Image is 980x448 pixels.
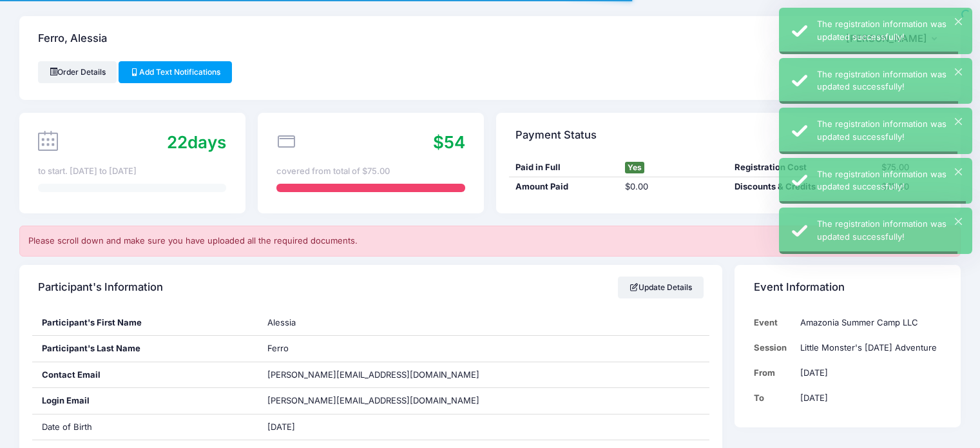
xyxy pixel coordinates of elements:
[619,180,728,193] div: $0.00
[433,132,465,152] span: $54
[955,218,962,225] button: ×
[817,68,962,93] div: The registration information was updated successfully!
[955,118,962,125] button: ×
[955,18,962,25] button: ×
[267,422,295,432] span: [DATE]
[267,317,296,327] span: Alessia
[794,360,941,385] td: [DATE]
[276,165,465,178] div: covered from total of $75.00
[167,130,226,155] div: days
[38,269,163,306] h4: Participant's Information
[754,269,845,306] h4: Event Information
[754,335,794,360] td: Session
[754,310,794,335] td: Event
[955,68,962,75] button: ×
[817,168,962,193] div: The registration information was updated successfully!
[167,132,187,152] span: 22
[38,21,107,57] h4: Ferro, Alessia
[509,161,619,174] div: Paid in Full
[32,414,258,440] div: Date of Birth
[955,168,962,175] button: ×
[32,388,258,414] div: Login Email
[794,335,941,360] td: Little Monster's [DATE] Adventure
[38,165,226,178] div: to start. [DATE] to [DATE]
[794,310,941,335] td: Amazonia Summer Camp LLC
[515,117,597,153] h4: Payment Status
[267,343,289,353] span: Ferro
[729,180,875,193] div: Discounts & Credits
[754,360,794,385] td: From
[817,118,962,143] div: The registration information was updated successfully!
[38,61,117,83] a: Order Details
[794,385,941,411] td: [DATE]
[32,362,258,388] div: Contact Email
[729,161,875,174] div: Registration Cost
[817,18,962,43] div: The registration information was updated successfully!
[754,385,794,411] td: To
[625,162,644,173] span: Yes
[119,61,232,83] a: Add Text Notifications
[19,226,961,257] div: Please scroll down and make sure you have uploaded all the required documents.
[32,336,258,362] div: Participant's Last Name
[32,310,258,336] div: Participant's First Name
[267,369,479,380] span: [PERSON_NAME][EMAIL_ADDRESS][DOMAIN_NAME]
[267,394,479,407] span: [PERSON_NAME][EMAIL_ADDRESS][DOMAIN_NAME]
[509,180,619,193] div: Amount Paid
[618,277,704,298] a: Update Details
[817,218,962,243] div: The registration information was updated successfully!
